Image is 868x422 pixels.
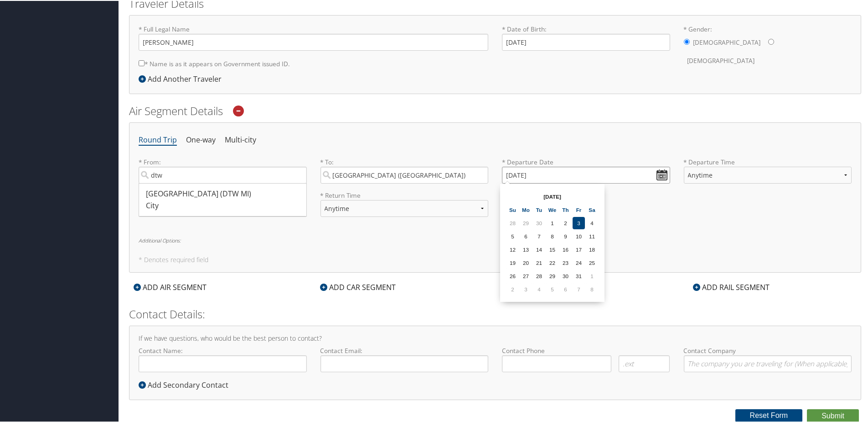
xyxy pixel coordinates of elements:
td: 19 [506,256,519,268]
td: 4 [586,216,598,228]
div: [GEOGRAPHIC_DATA] (DTW MI) [146,187,302,199]
td: 29 [520,216,532,228]
td: 8 [546,229,558,242]
td: 7 [573,282,585,295]
label: * Departure Date [502,157,670,166]
td: 30 [533,216,545,228]
label: Contact Company [684,345,852,371]
td: 2 [559,216,572,228]
td: 27 [520,269,532,281]
td: 1 [546,216,558,228]
td: 5 [546,282,558,295]
td: 28 [506,216,519,228]
td: 24 [573,256,585,268]
td: 13 [520,243,532,255]
th: Su [506,203,519,215]
td: 3 [573,216,585,228]
input: Contact Name: [139,354,307,371]
td: 26 [506,269,519,281]
td: 6 [559,282,572,295]
select: * Departure Time [684,166,852,183]
button: Reset Form [735,408,803,421]
td: 1 [586,269,598,281]
button: Submit [807,408,859,422]
td: 21 [533,256,545,268]
th: Th [559,203,572,215]
td: 5 [506,229,519,242]
h2: Air Segment Details [129,102,861,118]
label: * Departure Time [684,157,852,190]
li: One-way [186,131,216,148]
td: 10 [573,229,585,242]
h5: * Denotes required field [139,256,852,262]
label: * Name is as it appears on Government issued ID. [139,54,290,71]
td: 11 [586,229,598,242]
input: * Gender:[DEMOGRAPHIC_DATA][DEMOGRAPHIC_DATA] [768,38,774,44]
th: Sa [586,203,598,215]
div: ADD CAR SEGMENT [315,281,400,292]
div: ADD AIR SEGMENT [129,281,211,292]
td: 7 [533,229,545,242]
td: 18 [586,243,598,255]
input: * Name is as it appears on Government issued ID. [139,59,145,65]
input: * Full Legal Name [139,33,488,50]
input: Contact Company [684,354,852,371]
label: Contact Name: [139,345,307,371]
th: We [546,203,558,215]
td: 16 [559,243,572,255]
label: * To: [320,157,489,183]
input: * Gender:[DEMOGRAPHIC_DATA][DEMOGRAPHIC_DATA] [684,38,690,44]
td: 15 [546,243,558,255]
td: 28 [533,269,545,281]
td: 20 [520,256,532,268]
input: * Date of Birth: [502,33,670,50]
td: 8 [586,282,598,295]
label: [DEMOGRAPHIC_DATA] [693,33,761,50]
th: Fr [573,203,585,215]
td: 14 [533,243,545,255]
td: 2 [506,282,519,295]
td: 29 [546,269,558,281]
label: * Return Time [320,190,489,199]
h2: Contact Details: [129,306,861,321]
input: [GEOGRAPHIC_DATA] (DTW MI)City [139,166,307,183]
th: Tu [533,203,545,215]
td: 12 [506,243,519,255]
h4: If we have questions, who would be the best person to contact? [139,334,852,341]
label: * Date of Birth: [502,24,670,50]
td: 25 [586,256,598,268]
input: Contact Email: [320,354,489,371]
li: Multi-city [225,131,256,148]
td: 4 [533,282,545,295]
td: 6 [520,229,532,242]
td: 31 [573,269,585,281]
li: Round Trip [139,131,177,148]
input: .ext [619,354,670,371]
td: 9 [559,229,572,242]
div: Add Secondary Contact [139,379,233,390]
label: * Full Legal Name [139,24,488,50]
label: Contact Email: [320,345,489,371]
label: * From: [139,157,307,183]
input: City or Airport Code [320,166,489,183]
th: [DATE] [520,190,585,202]
input: MM/DD/YYYY [502,166,670,183]
div: Add Another Traveler [139,73,226,84]
th: Mo [520,203,532,215]
h6: Additional Options: [139,237,852,242]
div: City [146,199,302,211]
td: 3 [520,282,532,295]
td: 17 [573,243,585,255]
label: Contact Phone [502,345,670,354]
label: [DEMOGRAPHIC_DATA] [687,51,755,69]
label: * Gender: [684,24,852,69]
td: 22 [546,256,558,268]
td: 30 [559,269,572,281]
td: 23 [559,256,572,268]
div: ADD RAIL SEGMENT [688,281,774,292]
